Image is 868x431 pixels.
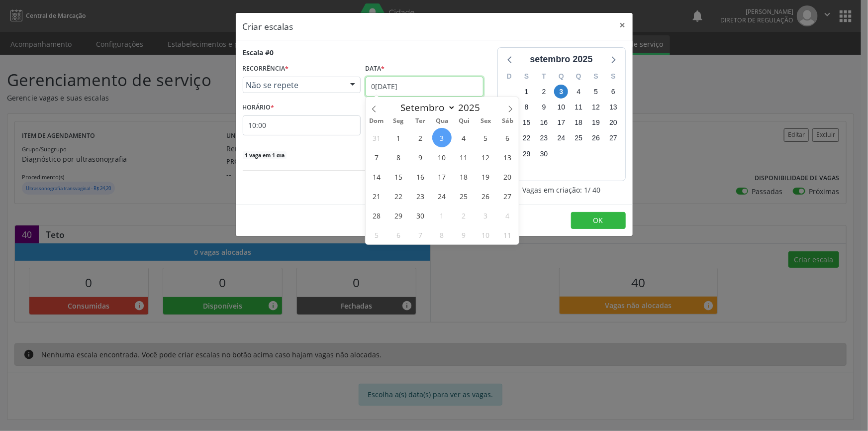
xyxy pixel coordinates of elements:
[520,101,534,114] span: segunda-feira, 8 de setembro de 2025
[572,116,585,130] span: quinta-feira, 18 de setembro de 2025
[501,69,518,84] div: D
[570,69,587,84] div: Q
[246,80,340,90] span: Não se repete
[572,101,585,114] span: quinta-feira, 11 de setembro de 2025
[589,116,603,130] span: sexta-feira, 19 de setembro de 2025
[410,225,430,244] span: Outubro 7, 2025
[367,186,386,206] span: Setembro 21, 2025
[432,206,452,225] span: Outubro 1, 2025
[572,85,585,99] span: quinta-feira, 4 de setembro de 2025
[476,186,495,206] span: Setembro 26, 2025
[454,128,474,147] span: Setembro 4, 2025
[243,115,361,135] input: 00:00
[587,69,605,84] div: S
[367,167,386,186] span: Setembro 14, 2025
[606,85,620,99] span: sábado, 6 de setembro de 2025
[589,131,603,145] span: sexta-feira, 26 de setembro de 2025
[589,85,603,99] span: sexta-feira, 5 de setembro de 2025
[410,128,430,147] span: Setembro 2, 2025
[432,147,452,167] span: Setembro 10, 2025
[606,116,620,130] span: sábado, 20 de setembro de 2025
[572,131,585,145] span: quinta-feira, 25 de setembro de 2025
[537,85,551,99] span: terça-feira, 2 de setembro de 2025
[388,147,408,167] span: Setembro 8, 2025
[520,147,534,161] span: segunda-feira, 29 de setembro de 2025
[243,151,287,159] span: 1 vaga em 1 dia
[387,118,409,124] span: Seg
[454,147,474,167] span: Setembro 11, 2025
[554,131,568,145] span: quarta-feira, 24 de setembro de 2025
[243,47,274,58] div: Escala #0
[526,53,596,66] div: setembro 2025
[537,131,551,145] span: terça-feira, 23 de setembro de 2025
[537,101,551,114] span: terça-feira, 9 de setembro de 2025
[243,20,293,33] h5: Criar escalas
[454,167,474,186] span: Setembro 18, 2025
[606,101,620,114] span: sábado, 13 de setembro de 2025
[476,147,495,167] span: Setembro 12, 2025
[498,147,517,167] span: Setembro 13, 2025
[388,186,408,206] span: Setembro 22, 2025
[388,167,408,186] span: Setembro 15, 2025
[410,167,430,186] span: Setembro 16, 2025
[520,131,534,145] span: segunda-feira, 22 de setembro de 2025
[554,85,568,99] span: quarta-feira, 3 de setembro de 2025
[456,101,488,114] input: Year
[476,167,495,186] span: Setembro 19, 2025
[367,147,386,167] span: Setembro 7, 2025
[476,225,495,244] span: Outubro 10, 2025
[476,206,495,225] span: Outubro 3, 2025
[498,167,517,186] span: Setembro 20, 2025
[367,128,386,147] span: Agosto 31, 2025
[535,69,553,84] div: T
[613,13,633,37] button: Close
[388,225,408,244] span: Outubro 6, 2025
[497,185,626,195] div: Vagas em criação: 1
[606,131,620,145] span: sábado, 27 de setembro de 2025
[396,101,456,114] select: Month
[243,100,275,115] label: HORÁRIO
[243,61,289,77] label: RECORRÊNCIA
[367,225,386,244] span: Outubro 5, 2025
[476,128,495,147] span: Setembro 5, 2025
[554,101,568,114] span: quarta-feira, 10 de setembro de 2025
[410,186,430,206] span: Setembro 23, 2025
[571,212,626,229] button: OK
[520,85,534,99] span: segunda-feira, 1 de setembro de 2025
[432,128,452,147] span: Setembro 3, 2025
[454,186,474,206] span: Setembro 25, 2025
[454,225,474,244] span: Outubro 9, 2025
[366,118,387,124] span: Dom
[537,116,551,130] span: terça-feira, 16 de setembro de 2025
[498,225,517,244] span: Outubro 11, 2025
[410,206,430,225] span: Setembro 30, 2025
[432,186,452,206] span: Setembro 24, 2025
[593,215,603,225] span: OK
[388,128,408,147] span: Setembro 1, 2025
[498,206,517,225] span: Outubro 4, 2025
[432,225,452,244] span: Outubro 8, 2025
[537,147,551,161] span: terça-feira, 30 de setembro de 2025
[554,116,568,130] span: quarta-feira, 17 de setembro de 2025
[498,186,517,206] span: Setembro 27, 2025
[431,118,453,124] span: Qua
[497,118,519,124] span: Sáb
[518,69,535,84] div: S
[454,206,474,225] span: Outubro 2, 2025
[498,128,517,147] span: Setembro 6, 2025
[366,61,385,77] label: Data
[366,77,483,97] input: Selecione uma data
[475,118,497,124] span: Sex
[605,69,622,84] div: S
[410,147,430,167] span: Setembro 9, 2025
[388,206,408,225] span: Setembro 29, 2025
[409,118,431,124] span: Ter
[520,116,534,130] span: segunda-feira, 15 de setembro de 2025
[367,206,386,225] span: Setembro 28, 2025
[588,185,600,195] span: / 40
[453,118,475,124] span: Qui
[589,101,603,114] span: sexta-feira, 12 de setembro de 2025
[432,167,452,186] span: Setembro 17, 2025
[553,69,570,84] div: Q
